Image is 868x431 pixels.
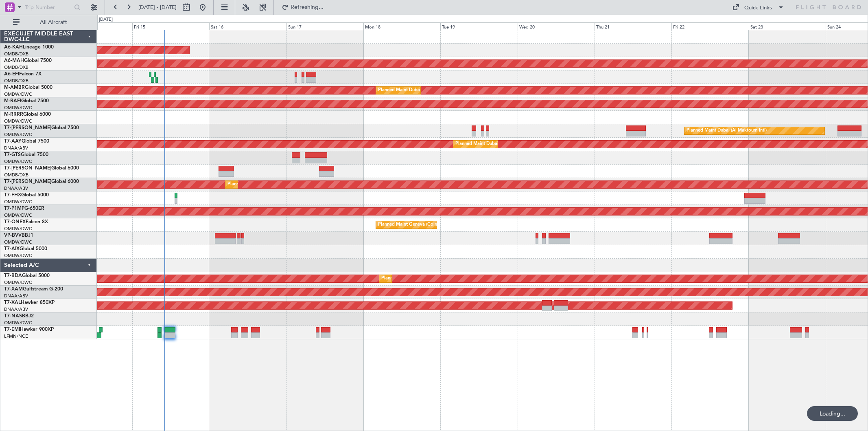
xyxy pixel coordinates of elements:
div: Planned Maint Dubai (Al Maktoum Intl) [378,84,458,97]
div: Planned Maint Dubai (Al Maktoum Intl) [227,178,308,191]
a: T7-AIXGlobal 5000 [4,246,47,251]
div: Thu 21 [595,22,671,30]
div: [DATE] [99,16,113,23]
span: T7-AIX [4,246,20,251]
button: Refreshing... [278,1,327,14]
div: Quick Links [744,4,772,12]
div: Planned Maint Dubai (Al Maktoum Intl) [381,273,461,285]
span: T7-[PERSON_NAME] [4,166,51,171]
a: A6-KAHLineage 1000 [4,45,54,50]
span: T7-FHX [4,193,21,198]
div: Planned Maint Dubai (Al Maktoum Intl) [455,138,536,150]
span: T7-EMI [4,327,20,332]
a: OMDW/DWC [4,91,32,97]
div: Fri 22 [671,22,748,30]
span: T7-[PERSON_NAME] [4,125,51,130]
span: A6-MAH [4,58,24,63]
a: DNAA/ABV [4,306,28,312]
a: T7-ONEXFalcon 8X [4,220,48,224]
span: T7-NAS [4,314,22,319]
a: T7-[PERSON_NAME]Global 7500 [4,125,79,130]
div: Sat 16 [209,22,286,30]
div: Sat 23 [749,22,826,30]
a: OMDB/DXB [4,172,28,178]
a: OMDW/DWC [4,132,32,138]
a: A6-MAHGlobal 7500 [4,58,52,63]
a: DNAA/ABV [4,293,28,299]
span: T7-AAY [4,139,22,144]
div: Mon 18 [363,22,440,30]
a: OMDW/DWC [4,118,32,124]
a: OMDW/DWC [4,253,32,259]
span: M-RRRR [4,112,23,117]
a: M-RRRRGlobal 6000 [4,112,51,117]
a: OMDW/DWC [4,105,32,111]
span: [DATE] - [DATE] [138,4,177,11]
a: A6-EFIFalcon 7X [4,72,42,77]
span: T7-[PERSON_NAME] [4,179,51,184]
a: OMDW/DWC [4,158,32,165]
a: VP-BVVBBJ1 [4,233,33,238]
a: T7-XALHawker 850XP [4,300,55,305]
a: M-AMBRGlobal 5000 [4,85,52,90]
span: A6-KAH [4,45,23,50]
a: OMDW/DWC [4,279,32,286]
a: DNAA/ABV [4,185,28,191]
a: T7-FHXGlobal 5000 [4,193,49,198]
a: LFMN/NCE [4,333,28,339]
span: T7-BDA [4,273,22,278]
a: DNAA/ABV [4,145,28,151]
span: VP-BVV [4,233,22,238]
a: T7-BDAGlobal 5000 [4,273,50,278]
span: T7-GTS [4,152,21,157]
a: T7-[PERSON_NAME]Global 6000 [4,166,79,171]
div: Loading... [807,406,858,421]
a: T7-EMIHawker 900XP [4,327,54,332]
a: OMDB/DXB [4,64,28,70]
span: Refreshing... [290,4,324,10]
span: M-RAFI [4,99,21,103]
button: Quick Links [728,1,788,14]
span: A6-EFI [4,72,19,77]
div: Wed 20 [518,22,595,30]
a: OMDW/DWC [4,320,32,326]
a: OMDW/DWC [4,239,32,245]
a: M-RAFIGlobal 7500 [4,99,49,103]
span: T7-P1MP [4,206,24,211]
a: T7-AAYGlobal 7500 [4,139,49,144]
a: OMDW/DWC [4,226,32,232]
a: T7-XAMGulfstream G-200 [4,287,63,292]
button: All Aircraft [9,16,88,29]
a: OMDW/DWC [4,212,32,218]
div: Tue 19 [440,22,517,30]
a: OMDB/DXB [4,78,28,84]
div: Fri 15 [132,22,209,30]
input: Trip Number [25,1,72,13]
a: T7-GTSGlobal 7500 [4,152,48,157]
span: T7-ONEX [4,220,26,224]
span: T7-XAL [4,300,21,305]
a: OMDB/DXB [4,51,28,57]
a: T7-[PERSON_NAME]Global 6000 [4,179,79,184]
div: Planned Maint Geneva (Cointrin) [378,219,445,231]
a: T7-P1MPG-650ER [4,206,44,211]
span: M-AMBR [4,85,25,90]
div: Planned Maint Dubai (Al Maktoum Intl) [687,125,767,137]
span: T7-XAM [4,287,23,292]
span: All Aircraft [21,20,86,25]
a: T7-NASBBJ2 [4,314,34,319]
div: Sun 17 [286,22,363,30]
a: OMDW/DWC [4,199,32,205]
